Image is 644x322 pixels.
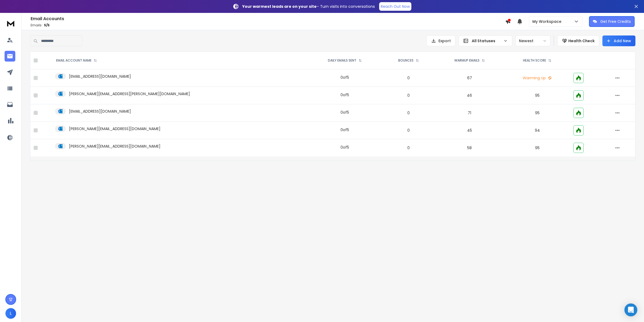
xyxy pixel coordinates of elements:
[69,144,160,149] p: [PERSON_NAME][EMAIL_ADDRESS][DOMAIN_NAME]
[426,35,455,46] button: Export
[472,38,501,44] p: All Statuses
[242,4,375,9] p: – Turn visits into conversations
[435,87,504,104] td: 46
[69,91,190,96] p: [PERSON_NAME][EMAIL_ADDRESS][PERSON_NAME][DOMAIN_NAME]
[31,23,505,27] p: Emails :
[557,35,599,46] button: Health Check
[523,58,546,63] p: HEALTH SCORE
[242,4,317,9] strong: Your warmest leads are on your site
[341,110,349,115] div: 0 of 5
[600,19,631,24] p: Get Free Credits
[386,110,431,116] p: 0
[386,93,431,98] p: 0
[44,23,50,27] span: 5 / 5
[5,308,16,319] button: L
[69,74,131,79] p: [EMAIL_ADDRESS][DOMAIN_NAME]
[504,139,570,157] td: 95
[328,58,356,63] p: DAILY EMAILS SENT
[386,75,431,81] p: 0
[341,75,349,80] div: 0 of 5
[386,145,431,151] p: 0
[508,75,567,81] p: Warming Up
[69,109,131,114] p: [EMAIL_ADDRESS][DOMAIN_NAME]
[435,69,504,87] td: 67
[5,18,16,28] img: logo
[589,16,635,27] button: Get Free Credits
[341,127,349,133] div: 0 of 5
[568,38,595,44] p: Health Check
[341,92,349,98] div: 0 of 5
[624,303,637,316] div: Open Intercom Messenger
[504,87,570,104] td: 95
[31,16,505,22] h1: Email Accounts
[341,145,349,150] div: 0 of 5
[532,19,563,24] p: My Workspace
[435,104,504,122] td: 71
[435,122,504,139] td: 45
[504,122,570,139] td: 94
[381,4,410,9] p: Reach Out Now
[386,128,431,133] p: 0
[69,126,160,131] p: [PERSON_NAME][EMAIL_ADDRESS][DOMAIN_NAME]
[515,35,550,46] button: Newest
[435,139,504,157] td: 58
[379,2,411,11] a: Reach Out Now
[602,35,635,46] button: Add New
[504,104,570,122] td: 95
[398,58,414,63] p: BOUNCES
[56,58,97,63] div: EMAIL ACCOUNT NAME
[454,58,480,63] p: WARMUP EMAILS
